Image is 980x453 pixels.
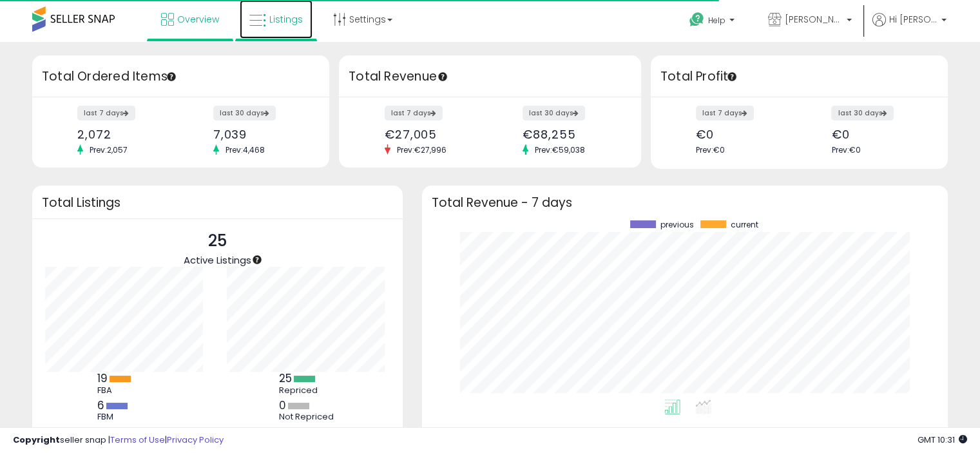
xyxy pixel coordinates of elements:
span: Help [708,15,725,26]
div: 7,039 [213,128,307,141]
h3: Total Profit [660,68,938,86]
span: Prev: €0 [696,144,725,155]
div: FBA [97,385,155,396]
span: Active Listings [184,253,251,267]
a: Help [679,2,747,42]
span: previous [660,220,694,229]
h3: Total Revenue [349,68,631,86]
label: last 30 days [523,106,585,120]
h3: Total Ordered Items [42,68,320,86]
span: Prev: €0 [831,144,860,155]
span: Prev: €59,038 [528,144,591,155]
i: Get Help [689,12,705,28]
div: seller snap | | [13,434,224,447]
p: 25 [184,229,251,253]
div: €27,005 [385,128,481,141]
div: Not Repriced [279,412,337,422]
span: Overview [177,13,219,26]
div: Tooltip anchor [166,71,177,82]
div: Tooltip anchor [251,254,263,265]
div: Repriced [279,385,337,396]
h3: Total Listings [42,198,393,207]
div: FBM [97,412,155,422]
div: €88,255 [523,128,619,141]
label: last 30 days [831,106,894,120]
a: Privacy Policy [167,434,224,446]
b: 6 [97,398,104,413]
span: Prev: €27,996 [390,144,453,155]
b: 19 [97,371,108,386]
h3: Total Revenue - 7 days [432,198,938,207]
a: Hi [PERSON_NAME] [872,13,946,42]
label: last 7 days [77,106,135,120]
div: €0 [831,128,925,141]
div: Tooltip anchor [726,71,738,82]
label: last 30 days [213,106,276,120]
b: 0 [279,398,286,413]
span: Prev: 2,057 [83,144,134,155]
div: Tooltip anchor [437,71,448,82]
b: 25 [279,371,292,386]
label: last 7 days [696,106,754,120]
span: [PERSON_NAME] [785,13,843,26]
span: current [731,220,758,229]
span: Listings [269,13,303,26]
a: Terms of Use [110,434,165,446]
label: last 7 days [385,106,443,120]
span: Hi [PERSON_NAME] [889,13,937,26]
div: 2,072 [77,128,171,141]
span: 2025-08-12 10:31 GMT [918,434,967,446]
span: Prev: 4,468 [219,144,271,155]
div: €0 [696,128,789,141]
strong: Copyright [13,434,60,446]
